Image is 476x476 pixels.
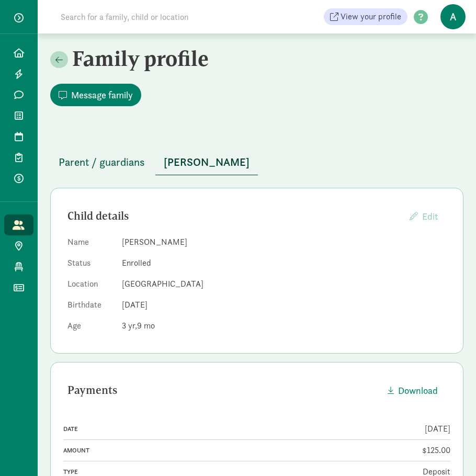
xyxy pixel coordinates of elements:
[155,156,258,168] a: [PERSON_NAME]
[424,426,476,476] iframe: Chat Widget
[50,84,141,106] button: Message family
[50,156,153,168] a: Parent / guardians
[379,379,446,402] button: Download
[155,150,258,175] button: [PERSON_NAME]
[401,205,446,228] button: Edit
[259,423,450,435] div: [DATE]
[67,299,114,315] dt: Birthdate
[164,154,250,171] span: [PERSON_NAME]
[67,320,114,336] dt: Age
[122,257,446,269] dd: Enrolled
[59,154,145,171] span: Parent / guardians
[122,320,137,331] span: 3
[137,320,155,331] span: 9
[341,10,401,23] span: View your profile
[50,46,463,71] h2: Family profile
[440,4,466,29] span: A
[67,236,114,253] dt: Name
[122,278,446,290] dd: [GEOGRAPHIC_DATA]
[67,208,401,224] div: Child details
[422,210,438,222] span: Edit
[63,424,255,434] div: Date
[67,257,114,274] dt: Status
[398,383,438,398] span: Download
[67,278,114,294] dt: Location
[122,299,148,310] span: [DATE]
[50,150,153,175] button: Parent / guardians
[71,88,133,102] span: Message family
[122,236,446,248] dd: [PERSON_NAME]
[259,444,450,457] div: $125.00
[63,446,255,455] div: Amount
[324,8,407,25] a: View your profile
[54,6,324,27] input: Search for a family, child or location
[67,382,379,399] div: Payments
